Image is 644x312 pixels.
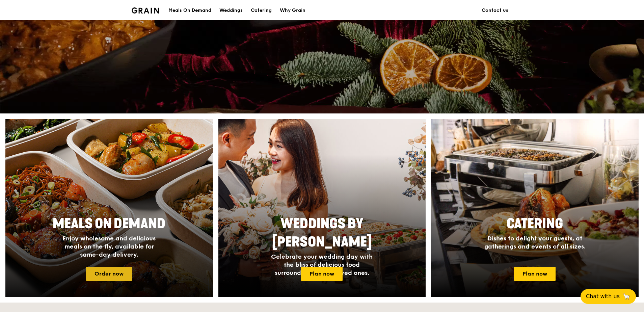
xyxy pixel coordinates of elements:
div: Why Grain [280,0,305,21]
span: Enjoy wholesome and delicious meals on the fly, available for same-day delivery. [62,235,156,258]
a: Meals On DemandEnjoy wholesome and delicious meals on the fly, available for same-day delivery.Or... [5,119,213,297]
div: Catering [251,0,272,21]
button: Chat with us🦙 [581,289,636,304]
a: Order now [86,267,132,281]
img: weddings-card.4f3003b8.jpg [218,119,426,297]
img: Grain [132,7,159,14]
a: Catering [247,0,276,21]
a: Contact us [478,0,512,21]
a: Weddings [215,0,247,21]
a: Why Grain [276,0,310,21]
a: CateringDishes to delight your guests, at gatherings and events of all sizes.Plan now [431,119,639,297]
span: Weddings by [PERSON_NAME] [272,216,372,250]
img: catering-card.e1cfaf3e.jpg [431,119,639,297]
div: Meals On Demand [168,0,211,21]
span: Celebrate your wedding day with the bliss of delicious food surrounded by your loved ones. [271,253,373,277]
span: Chat with us [586,292,620,301]
span: Catering [507,216,563,232]
span: Meals On Demand [53,216,165,232]
a: Plan now [301,267,343,281]
a: Plan now [514,267,556,281]
span: 🦙 [622,292,630,301]
div: Weddings [219,0,243,21]
span: Dishes to delight your guests, at gatherings and events of all sizes. [484,235,586,250]
a: Weddings by [PERSON_NAME]Celebrate your wedding day with the bliss of delicious food surrounded b... [218,119,426,297]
